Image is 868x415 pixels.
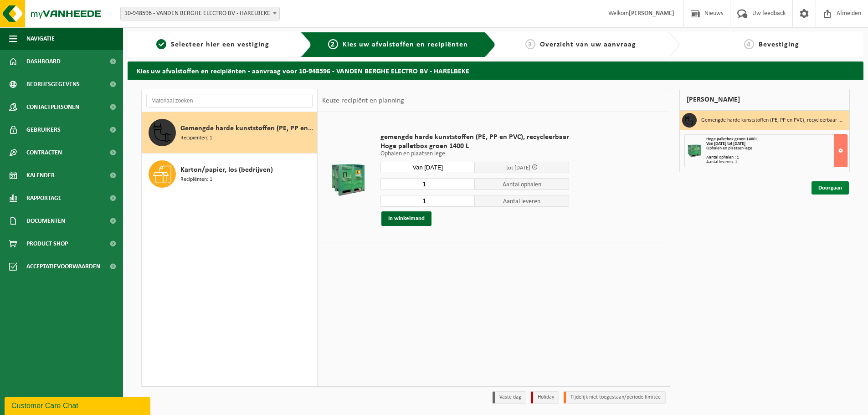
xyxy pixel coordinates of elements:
li: Tijdelijk niet toegestaan/période limitée [564,391,666,404]
span: Bevestiging [759,41,799,48]
span: 10-948596 - VANDEN BERGHE ELECTRO BV - HARELBEKE [120,7,280,20]
button: Gemengde harde kunststoffen (PE, PP en PVC), recycleerbaar (industrieel) Recipiënten: 1 [142,112,317,154]
h3: Gemengde harde kunststoffen (PE, PP en PVC), recycleerbaar (industrieel) [701,113,842,128]
span: 10-948596 - VANDEN BERGHE ELECTRO BV - HARELBEKE [121,7,279,20]
span: Aantal leveren [475,195,569,207]
input: Materiaal zoeken [146,94,313,108]
span: Overzicht van uw aanvraag [540,41,636,48]
div: Keuze recipiënt en planning [318,89,409,112]
span: Navigatie [26,27,55,50]
span: 3 [525,39,535,49]
span: Kies uw afvalstoffen en recipiënten [343,41,468,48]
a: 1Selecteer hier een vestiging [132,39,293,50]
span: Recipiënten: 1 [180,175,212,184]
span: Gemengde harde kunststoffen (PE, PP en PVC), recycleerbaar (industrieel) [180,123,314,134]
button: Karton/papier, los (bedrijven) Recipiënten: 1 [142,154,317,195]
span: Gebruikers [26,118,61,141]
div: [PERSON_NAME] [679,89,850,111]
p: Ophalen en plaatsen lege [380,151,569,157]
button: In winkelmand [381,211,431,226]
span: Bedrijfsgegevens [26,73,80,96]
span: Hoge palletbox groen 1400 L [380,142,569,151]
span: Contactpersonen [26,96,79,118]
span: tot [DATE] [506,165,530,171]
span: 2 [328,39,338,49]
input: Selecteer datum [380,162,475,173]
span: 1 [156,39,166,49]
li: Vaste dag [493,391,526,404]
span: Documenten [26,210,65,232]
h2: Kies uw afvalstoffen en recipiënten - aanvraag voor 10-948596 - VANDEN BERGHE ELECTRO BV - HARELBEKE [128,61,863,79]
iframe: chat widget [5,395,152,415]
strong: [PERSON_NAME] [629,10,674,17]
span: 4 [744,39,754,49]
div: Aantal ophalen : 1 [706,155,847,160]
span: Kalender [26,164,55,187]
a: Doorgaan [812,181,849,195]
span: Dashboard [26,50,61,73]
span: Contracten [26,141,62,164]
div: Ophalen en plaatsen lege [706,146,847,151]
strong: Van [DATE] tot [DATE] [706,141,745,146]
span: Aantal ophalen [475,178,569,190]
span: Product Shop [26,232,68,255]
div: Aantal leveren: 1 [706,160,847,164]
span: Recipiënten: 1 [180,134,212,143]
span: Karton/papier, los (bedrijven) [180,164,273,175]
li: Holiday [531,391,559,404]
span: Acceptatievoorwaarden [26,255,100,278]
span: Selecteer hier een vestiging [171,41,269,48]
span: gemengde harde kunststoffen (PE, PP en PVC), recycleerbaar [380,133,569,142]
span: Hoge palletbox groen 1400 L [706,137,758,142]
span: Rapportage [26,187,62,210]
